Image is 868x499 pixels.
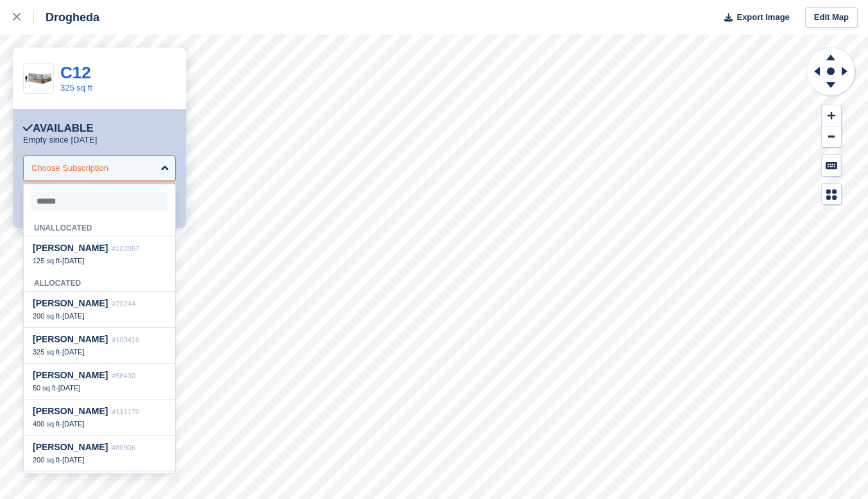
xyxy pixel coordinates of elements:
span: [PERSON_NAME] [33,406,108,416]
div: - [33,455,166,464]
span: #58430 [112,372,135,380]
a: C12 [60,63,91,82]
span: [PERSON_NAME] [33,442,108,452]
button: Zoom Out [822,127,841,148]
span: [PERSON_NAME] [33,243,108,253]
span: 325 sq ft [33,348,60,356]
button: Keyboard Shortcuts [822,155,841,176]
span: #102057 [112,245,139,252]
div: Choose Subscription [31,162,108,175]
span: Export Image [736,11,789,24]
div: - [33,256,166,265]
button: Export Image [717,7,790,28]
span: #103416 [112,336,139,344]
span: [PERSON_NAME] [33,334,108,344]
span: [DATE] [62,312,85,320]
span: [PERSON_NAME] [33,370,108,380]
span: 200 sq ft [33,312,60,320]
a: 325 sq ft [60,83,92,92]
div: Drogheda [34,10,99,25]
button: Zoom In [822,105,841,127]
span: [DATE] [58,384,81,392]
span: #70244 [112,300,135,308]
span: #111170 [112,408,139,416]
div: - [33,383,166,392]
span: 125 sq ft [33,257,60,265]
div: Allocated [24,272,175,292]
span: 200 sq ft [33,456,60,464]
span: [DATE] [62,257,85,265]
span: [DATE] [62,420,85,428]
div: - [33,347,166,356]
span: 400 sq ft [33,420,60,428]
span: [DATE] [62,456,85,464]
img: 300-sqft-unit%20(1).jpg [24,67,53,90]
div: Unallocated [24,216,175,236]
span: #80906 [112,444,135,451]
span: 50 sq ft [33,384,56,392]
span: [DATE] [62,348,85,356]
div: Available [23,122,94,135]
div: - [33,311,166,320]
span: [PERSON_NAME] [33,298,108,308]
button: Map Legend [822,184,841,205]
p: Empty since [DATE] [23,135,97,145]
div: - [33,419,166,428]
a: Edit Map [805,7,858,28]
